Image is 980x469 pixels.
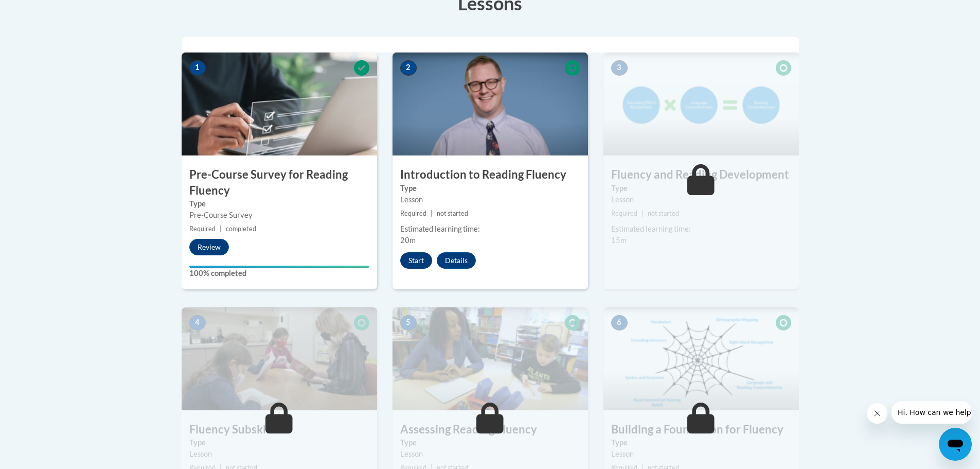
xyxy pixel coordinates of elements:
label: Type [189,198,369,210]
iframe: Close message [867,403,887,424]
img: Course Image [182,307,377,410]
span: | [642,210,644,217]
h3: Pre-Course Survey for Reading Fluency [182,167,377,199]
span: not started [648,210,679,217]
span: 2 [400,60,417,76]
span: 1 [189,60,206,76]
span: 3 [611,60,628,76]
span: Required [611,210,637,217]
div: Lesson [400,448,580,460]
button: Start [400,252,432,269]
span: 4 [189,315,206,331]
span: Required [189,225,216,233]
h3: Introduction to Reading Fluency [393,167,588,183]
div: Lesson [400,194,580,205]
span: | [431,210,433,217]
label: Type [189,437,369,448]
h3: Building a Foundation for Fluency [603,422,799,438]
span: 6 [611,315,628,331]
img: Course Image [393,307,588,410]
label: Type [611,437,791,448]
img: Course Image [603,307,799,410]
span: Required [400,210,426,217]
h3: Assessing Reading Fluency [393,422,588,438]
div: Estimated learning time: [400,223,580,235]
span: 5 [400,315,417,331]
h3: Fluency Subskills [182,422,377,438]
img: Course Image [393,53,588,155]
div: Lesson [611,194,791,205]
img: Course Image [182,53,377,155]
div: Lesson [611,448,791,460]
span: Hi. How can we help? [6,7,83,15]
img: Course Image [603,53,799,155]
div: Your progress [189,266,369,268]
button: Details [437,252,476,269]
span: | [220,225,222,233]
iframe: Button to launch messaging window [939,428,972,461]
label: Type [611,183,791,194]
iframe: Message from company [892,401,972,424]
label: 100% completed [189,268,369,279]
span: not started [437,210,468,217]
button: Review [189,239,229,255]
div: Estimated learning time: [611,223,791,235]
h3: Fluency and Reading Development [603,167,799,183]
div: Pre-Course Survey [189,210,369,221]
label: Type [400,183,580,194]
div: Lesson [189,448,369,460]
span: 20m [400,236,416,245]
span: 15m [611,236,627,245]
label: Type [400,437,580,448]
span: completed [226,225,256,233]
